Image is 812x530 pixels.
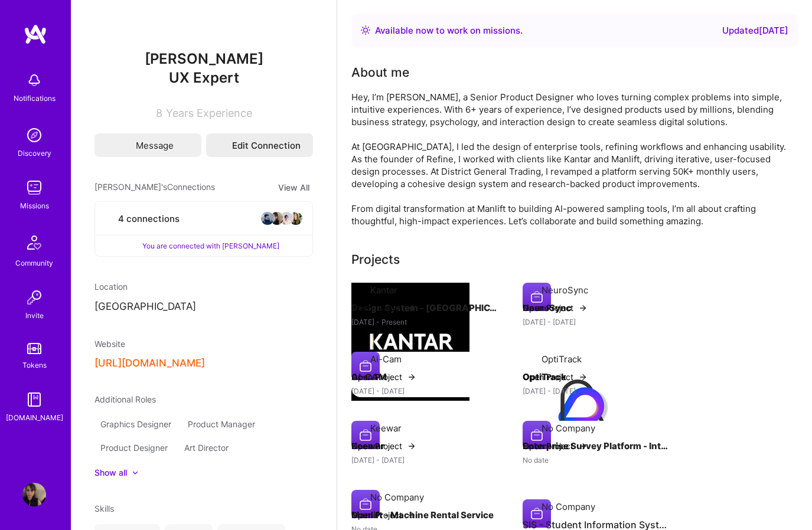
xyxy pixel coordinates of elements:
[523,300,670,316] h4: NeuroSync
[22,68,46,92] img: bell
[156,107,162,119] span: 8
[22,176,46,199] img: teamwork
[219,141,227,149] i: icon Edit
[22,483,46,506] img: User Avatar
[578,441,588,451] img: arrow-right
[279,211,294,225] img: avatar
[407,303,416,313] img: arrow-right
[15,257,53,269] div: Community
[122,141,131,149] i: icon Mail
[94,415,177,434] div: Graphics Designer
[18,147,51,159] div: Discovery
[351,421,380,449] img: Company logo
[523,302,588,314] button: Open Project
[351,509,416,521] button: Open Project
[94,181,215,194] span: [PERSON_NAME]'s Connections
[20,228,48,257] img: Community
[351,302,416,314] button: Open Project
[375,24,523,38] div: Available now to work on missions .
[351,369,499,385] h4: AI-CAM
[407,372,416,382] img: arrow-right
[523,440,588,452] button: Open Project
[370,491,424,503] div: No Company
[94,300,313,314] p: [GEOGRAPHIC_DATA]
[206,133,313,157] button: Edit Connection
[523,439,670,454] h4: Enterprise Survey Platform - Intelligent Sampling Engine
[94,280,313,293] div: Location
[361,25,370,35] img: Availability
[370,284,397,296] div: Kantar
[19,483,49,506] a: User Avatar
[27,343,41,354] img: tokens
[542,500,595,513] div: No Company
[351,91,798,227] div: Hey, I’m [PERSON_NAME], a Senior Product Designer who loves turning complex problems into simple,...
[407,441,416,451] img: arrow-right
[94,201,313,257] button: 4 connectionsavataravataravataravatarYou are connected with [PERSON_NAME]
[128,241,138,251] i: icon ConnectedPositive
[523,352,641,470] img: Company logo
[182,415,261,434] div: Product Manager
[407,511,416,520] img: arrow-right
[351,371,416,383] button: Open Project
[370,353,402,365] div: Ai-Cam
[351,440,416,452] button: Open Project
[523,283,551,311] img: Company logo
[578,372,588,382] img: arrow-right
[542,353,582,365] div: OptiTrack
[260,211,275,225] img: avatar
[578,303,588,313] img: arrow-right
[94,357,205,369] button: [URL][DOMAIN_NAME]
[351,300,499,316] h4: Design System - [GEOGRAPHIC_DATA]
[351,352,380,380] img: Company logo
[523,316,670,328] div: [DATE] - [DATE]
[289,211,303,225] img: avatar
[24,24,47,45] img: logo
[14,92,56,104] div: Notifications
[270,211,284,225] img: avatar
[178,439,234,457] div: Art Director
[22,359,47,371] div: Tokens
[94,133,201,157] button: Message
[351,316,499,328] div: [DATE] - Present
[523,371,588,383] button: Open Project
[351,385,499,397] div: [DATE] - [DATE]
[351,283,469,401] img: Company logo
[523,385,670,397] div: [DATE] - [DATE]
[94,394,156,404] span: Additional Roles
[169,69,239,86] span: UX Expert
[351,508,499,523] h4: Manlift - Machine Rental Service
[105,214,113,223] i: icon Collaborator
[118,212,180,225] span: 4 connections
[523,454,670,466] div: No date
[94,467,127,479] div: Show all
[6,411,63,424] div: [DOMAIN_NAME]
[523,369,670,385] h4: OptiTrack
[94,503,114,513] span: Skills
[351,490,380,518] img: Company logo
[722,24,788,38] div: Updated [DATE]
[142,240,279,252] span: You are connected with [PERSON_NAME]
[94,439,174,457] div: Product Designer
[22,123,46,147] img: discovery
[351,439,499,454] h4: Keewar
[542,284,588,296] div: NeuroSync
[351,251,400,269] div: Projects
[542,422,595,434] div: No Company
[523,499,551,528] img: Company logo
[20,199,49,212] div: Missions
[351,64,409,81] div: About me
[94,50,313,68] span: [PERSON_NAME]
[25,309,44,322] div: Invite
[94,339,125,349] span: Website
[523,421,551,449] img: Company logo
[275,181,313,194] button: View All
[166,107,252,119] span: Years Experience
[22,286,46,309] img: Invite
[351,454,499,466] div: [DATE] - [DATE]
[370,422,402,434] div: Keewar
[22,388,46,411] img: guide book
